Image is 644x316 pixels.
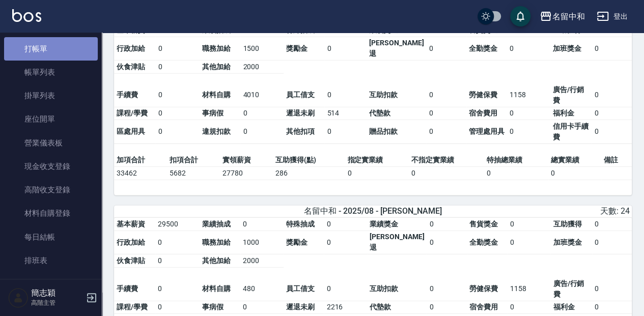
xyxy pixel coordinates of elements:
[155,120,200,144] td: 0
[4,107,98,131] a: 座位開單
[548,166,601,180] td: 0
[304,206,442,217] span: 名留中和 - 2025/08 - [PERSON_NAME]
[324,277,367,301] td: 0
[369,127,398,135] span: 贈品扣款
[240,218,284,231] td: 0
[286,303,315,311] span: 遲退未刷
[484,166,548,180] td: 0
[370,233,424,251] span: [PERSON_NAME]退
[552,10,584,23] div: 名留中和
[592,83,632,107] td: 0
[370,220,398,228] span: 業績獎金
[273,166,345,180] td: 286
[202,256,231,265] span: 其他加給
[117,63,145,71] span: 伙食津貼
[155,37,200,61] td: 0
[114,154,167,167] td: 加項合計
[4,225,98,249] a: 每日結帳
[369,109,390,117] span: 代墊款
[469,238,498,246] span: 全勤獎金
[220,154,273,167] td: 實領薪資
[553,220,581,228] span: 互助獲得
[4,37,98,61] a: 打帳單
[167,166,220,180] td: 5682
[117,284,138,293] span: 手續費
[202,238,231,246] span: 職務加給
[12,9,41,22] img: Logo
[508,277,551,301] td: 1158
[507,120,550,144] td: 0
[117,238,145,246] span: 行政加給
[536,6,589,27] button: 名留中和
[553,303,574,311] span: 福利金
[324,107,367,120] td: 514
[4,131,98,155] a: 營業儀表板
[510,6,530,26] button: save
[240,254,284,268] td: 2000
[155,83,200,107] td: 0
[117,44,145,52] span: 行政加給
[592,231,632,254] td: 0
[507,83,550,107] td: 1158
[155,107,200,120] td: 0
[286,109,315,117] span: 遲退未刷
[202,91,231,99] span: 材料自購
[553,122,589,141] span: 信用卡手續費
[8,288,29,308] img: Person
[553,26,581,34] span: 互助獲得
[592,218,632,231] td: 0
[114,24,632,154] table: a dense table
[167,154,220,167] td: 扣項合計
[240,301,284,314] td: 0
[117,109,148,117] span: 課程/學費
[469,91,497,99] span: 勞健保費
[369,91,398,99] span: 互助扣款
[370,284,398,293] span: 互助扣款
[469,26,497,34] span: 售貨獎金
[286,284,315,293] span: 員工借支
[155,277,200,301] td: 0
[155,301,200,314] td: 0
[202,63,231,71] span: 其他加給
[220,166,273,180] td: 27780
[460,206,630,217] div: 天數: 24
[427,231,466,254] td: 0
[202,284,231,293] span: 材料自購
[155,231,200,254] td: 0
[240,231,284,254] td: 1000
[240,37,284,61] td: 1500
[202,26,231,34] span: 業績抽成
[31,298,83,307] p: 高階主管
[427,301,466,314] td: 0
[4,202,98,225] a: 材料自購登錄
[4,272,98,296] a: 現場電腦打卡
[202,127,231,135] span: 違規扣款
[286,44,307,52] span: 獎勵金
[370,303,391,311] span: 代墊款
[553,279,584,298] span: 廣告/行銷費
[469,109,497,117] span: 宿舍費用
[4,61,98,84] a: 帳單列表
[601,154,632,167] td: 備註
[117,220,145,228] span: 基本薪資
[324,218,367,231] td: 0
[202,44,231,52] span: 職務加給
[240,107,284,120] td: 0
[553,238,581,246] span: 加班獎金
[426,37,466,61] td: 0
[508,231,551,254] td: 0
[286,238,307,246] span: 獎勵金
[286,91,315,99] span: 員工借支
[117,303,148,311] span: 課程/學費
[553,109,574,117] span: 福利金
[202,109,223,117] span: 事病假
[286,220,315,228] span: 特殊抽成
[426,120,466,144] td: 0
[369,26,398,34] span: 業績獎金
[240,120,284,144] td: 0
[324,37,367,61] td: 0
[155,254,200,268] td: 0
[507,37,550,61] td: 0
[202,303,223,311] span: 事病假
[592,107,632,120] td: 0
